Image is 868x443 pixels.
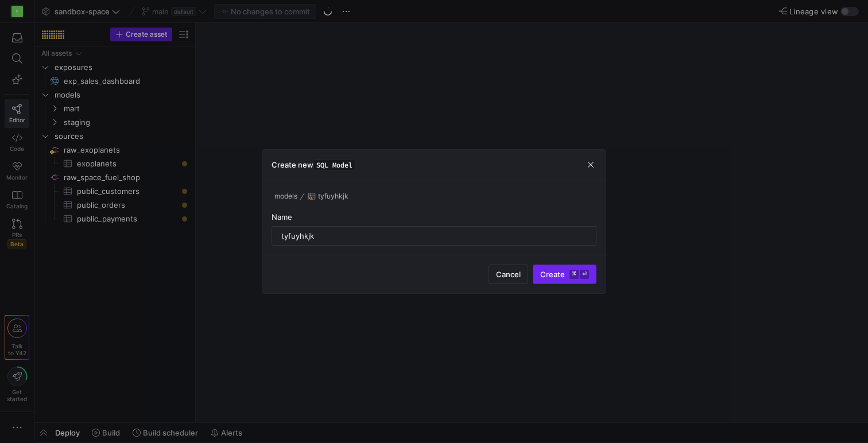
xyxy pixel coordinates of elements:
span: SQL Model [313,160,355,171]
span: Cancel [496,270,521,279]
kbd: ⌘ [569,270,579,279]
button: Create⌘⏎ [533,265,596,284]
button: models [272,189,300,203]
button: Cancel [489,265,528,284]
button: tyfuyhkjk [305,189,351,203]
kbd: ⏎ [580,270,589,279]
span: models [274,192,297,200]
h3: Create new [272,160,355,169]
span: Create [540,270,589,279]
span: Name [272,212,292,222]
span: tyfuyhkjk [318,192,348,200]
